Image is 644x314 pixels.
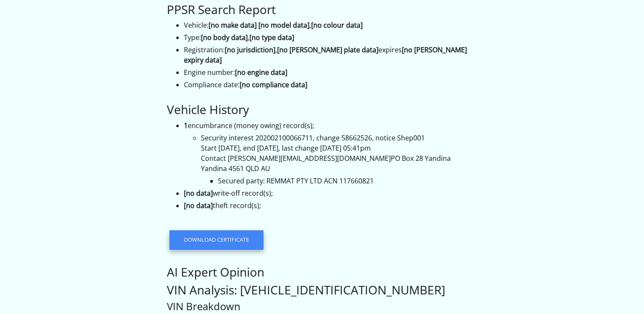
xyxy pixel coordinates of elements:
[184,32,478,43] li: Type: ,
[184,200,478,211] li: theft record(s);
[184,201,213,210] strong: [no data]
[167,283,478,297] h3: VIN Analysis: [VEHICLE_IDENTIFICATION_NUMBER]
[167,265,478,280] h3: AI Expert Opinion
[184,188,478,198] li: write-off record(s);
[184,188,213,198] strong: [no data]
[225,45,275,54] strong: [no jurisdiction]
[184,20,478,30] li: Vehicle: ,
[184,121,188,130] strong: 1
[209,20,309,30] strong: [no make data] [no model data]
[240,80,307,89] strong: [no compliance data]
[184,67,478,77] li: Engine number:
[184,45,478,65] li: Registration: , expires
[235,68,287,77] strong: [no engine data]
[184,45,467,65] strong: [no [PERSON_NAME] expiry data]
[311,20,363,30] strong: [no colour data]
[277,45,378,54] strong: [no [PERSON_NAME] plate data]
[184,80,478,90] li: Compliance date:
[167,3,478,17] h3: PPSR Search Report
[249,33,294,42] strong: [no type data]
[169,230,263,250] a: Download certificate
[184,120,478,186] li: encumbrance (money owing) record(s);
[167,300,478,313] h4: VIN Breakdown
[167,103,478,117] h3: Vehicle History
[218,176,478,186] li: Secured party: REMMAT PTY LTD ACN 117660821
[201,33,248,42] strong: [no body data]
[201,133,478,186] li: Security interest 202002100066711, change 58662526, notice Shep001 Start [DATE], end [DATE], last...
